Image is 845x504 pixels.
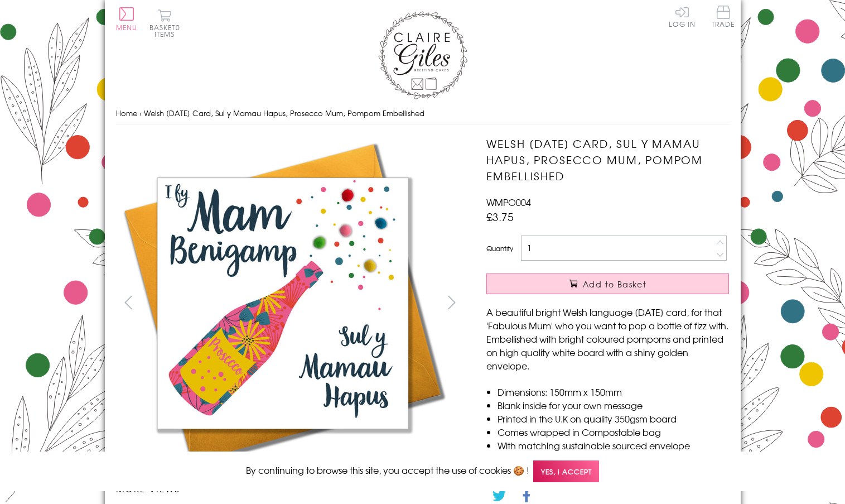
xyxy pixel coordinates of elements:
[116,108,137,118] a: Home
[498,385,729,399] li: Dimensions: 150mm x 150mm
[486,273,729,294] button: Add to Basket
[712,6,735,30] a: Trade
[486,305,729,372] p: A beautiful bright Welsh language [DATE] card, for that 'Fabulous Mum' who you want to pop a bott...
[498,439,729,452] li: With matching sustainable sourced envelope
[669,6,696,27] a: Log In
[486,209,514,224] span: £3.75
[139,108,142,118] span: ›
[149,9,180,37] button: Basket0 items
[464,136,799,471] img: Welsh Mother's Day Card, Sul y Mamau Hapus, Prosecco Mum, Pompom Embellished
[486,195,531,209] span: WMPO004
[498,412,729,425] li: Printed in the U.K on quality 350gsm board
[154,22,180,39] span: 0 items
[498,399,729,412] li: Blank inside for your own message
[712,6,735,27] span: Trade
[144,108,424,118] span: Welsh [DATE] Card, Sul y Mamau Hapus, Prosecco Mum, Pompom Embellished
[116,22,138,32] span: Menu
[533,460,599,482] span: Yes, I accept
[378,11,467,99] img: Claire Giles Greetings Cards
[115,136,450,471] img: Welsh Mother's Day Card, Sul y Mamau Hapus, Prosecco Mum, Pompom Embellished
[116,290,141,315] button: prev
[439,290,464,315] button: next
[486,136,729,184] h1: Welsh [DATE] Card, Sul y Mamau Hapus, Prosecco Mum, Pompom Embellished
[486,243,513,253] label: Quantity
[583,279,646,290] span: Add to Basket
[116,102,730,125] nav: breadcrumbs
[498,425,729,439] li: Comes wrapped in Compostable bag
[116,7,138,31] button: Menu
